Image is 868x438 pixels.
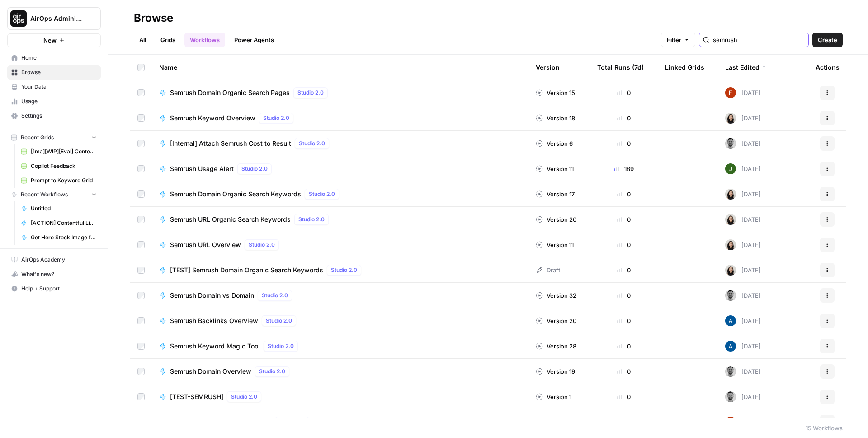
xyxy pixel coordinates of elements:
div: 0 [597,316,651,325]
div: [DATE] [725,315,761,326]
span: Semrush URL Organic Search Keywords [170,215,291,224]
div: 0 [597,114,651,123]
span: Semrush Keyword Magic Tool [170,342,260,351]
div: 0 [597,291,651,300]
a: [Internal] Calculate Semrush CostStudio 2.0 [159,417,521,428]
button: Workspace: AirOps Administrative [7,7,101,30]
span: Studio 2.0 [259,367,285,376]
div: [DATE] [725,214,761,225]
span: Studio 2.0 [241,165,268,173]
div: Version 6 [536,139,573,148]
div: Version 28 [536,342,576,351]
div: [DATE] [725,189,761,200]
span: Studio 2.0 [249,241,275,249]
a: Get Hero Stock Image for Article [17,230,101,245]
span: [Internal] Attach Semrush Cost to Result [170,139,291,148]
img: t5ef5oef8zpw1w4g2xghobes91mw [725,265,736,276]
div: What's new? [8,267,100,281]
span: Browse [21,68,97,76]
div: 0 [597,367,651,376]
div: [DATE] [725,341,761,352]
div: 0 [597,215,651,224]
span: Semrush Domain Organic Search Keywords [170,190,301,199]
a: Copilot Feedback [17,159,101,173]
button: Create [812,33,843,47]
a: Semrush Domain Organic Search PagesStudio 2.0 [159,87,521,98]
div: 0 [597,392,651,401]
div: Version 20 [536,316,576,325]
span: Usage [21,97,97,105]
img: 6v3gwuotverrb420nfhk5cu1cyh1 [725,138,736,149]
a: [Internal] Attach Semrush Cost to ResultStudio 2.0 [159,138,521,149]
span: Recent Workflows [21,190,68,199]
button: New [7,33,101,47]
a: Home [7,51,101,65]
button: Help + Support [7,281,101,296]
div: Version 11 [536,164,574,173]
a: Semrush Domain OverviewStudio 2.0 [159,366,521,377]
div: 15 Workflows [806,424,843,433]
a: Power Agents [229,33,279,47]
div: 189 [597,164,651,173]
span: Get Hero Stock Image for Article [31,233,97,242]
img: he81ibor8lsei4p3qvg4ugbvimgp [725,315,736,326]
span: Semrush Domain Overview [170,367,251,376]
span: Studio 2.0 [297,89,324,97]
span: Help + Support [21,285,97,293]
a: [TEST] Semrush Domain Organic Search KeywordsStudio 2.0 [159,265,521,276]
a: [ACTION] Contentful List entries [17,216,101,230]
div: 0 [597,190,651,199]
div: [DATE] [725,366,761,377]
img: 7nhihnjpesijol0l01fvic7q4e5q [725,417,736,428]
input: Search [713,35,805,44]
a: [1ma][WIP][Eval] Content Compare Grid [17,144,101,159]
span: Copilot Feedback [31,162,97,170]
a: Browse [7,65,101,80]
div: 0 [597,418,651,427]
span: Semrush URL Overview [170,240,241,249]
span: [ACTION] Contentful List entries [31,219,97,227]
div: Total Runs (7d) [597,55,644,80]
div: Version 18 [536,114,575,123]
a: Semrush Domain vs DomainStudio 2.0 [159,290,521,301]
a: Semrush Backlinks OverviewStudio 2.0 [159,315,521,326]
span: Studio 2.0 [268,342,294,350]
button: Recent Grids [7,131,101,144]
a: Workflows [184,33,225,47]
div: [DATE] [725,113,761,124]
button: Recent Workflows [7,188,101,201]
div: Actions [816,55,840,80]
div: Draft [536,266,560,275]
a: Semrush Keyword Magic ToolStudio 2.0 [159,341,521,352]
a: Semrush Usage AlertStudio 2.0 [159,163,521,174]
img: he81ibor8lsei4p3qvg4ugbvimgp [725,341,736,352]
span: Semrush Keyword Overview [170,114,255,123]
span: [1ma][WIP][Eval] Content Compare Grid [31,148,97,156]
span: Semrush Usage Alert [170,164,234,173]
div: Version [536,55,560,80]
span: Studio 2.0 [298,215,325,224]
span: Home [21,54,97,62]
a: Grids [155,33,181,47]
div: [DATE] [725,87,761,98]
span: Studio 2.0 [331,266,357,274]
button: What's new? [7,267,101,281]
div: Version 11 [536,240,574,249]
img: 6v3gwuotverrb420nfhk5cu1cyh1 [725,290,736,301]
span: [TEST-SEMRUSH] [170,392,223,401]
div: 0 [597,88,651,97]
div: [DATE] [725,239,761,250]
a: Your Data [7,80,101,94]
img: t5ef5oef8zpw1w4g2xghobes91mw [725,113,736,124]
img: AirOps Administrative Logo [10,10,27,27]
img: 6v3gwuotverrb420nfhk5cu1cyh1 [725,366,736,377]
a: [TEST-SEMRUSH]Studio 2.0 [159,391,521,402]
span: Semrush Backlinks Overview [170,316,258,325]
span: Studio 2.0 [266,317,292,325]
a: All [134,33,151,47]
span: Semrush Domain vs Domain [170,291,254,300]
span: Semrush Domain Organic Search Pages [170,88,290,97]
img: t5ef5oef8zpw1w4g2xghobes91mw [725,239,736,250]
div: Version 1 [536,392,571,401]
div: [DATE] [725,290,761,301]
